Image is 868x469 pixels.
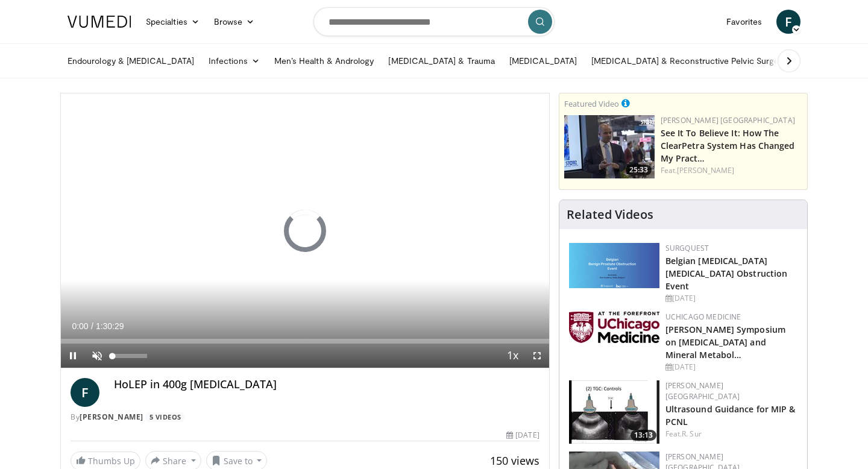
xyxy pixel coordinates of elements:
h4: HoLEP in 400g [MEDICAL_DATA] [114,378,539,391]
a: 13:13 [569,380,659,444]
a: Belgian [MEDICAL_DATA] [MEDICAL_DATA] Obstruction Event [665,255,788,292]
img: 47196b86-3779-4b90-b97e-820c3eda9b3b.150x105_q85_crop-smart_upscale.jpg [564,115,655,178]
span: 0:00 [72,321,88,331]
a: Specialties [139,10,207,34]
img: 08d442d2-9bc4-4584-b7ef-4efa69e0f34c.png.150x105_q85_autocrop_double_scale_upscale_version-0.2.png [569,243,659,288]
a: [MEDICAL_DATA] & Trauma [381,49,502,73]
a: UChicago Medicine [665,312,741,322]
a: Browse [207,10,262,34]
a: See It To Believe It: How The ClearPetra System Has Changed My Pract… [661,127,795,164]
div: [DATE] [665,362,797,373]
div: [DATE] [665,293,797,304]
a: Men’s Health & Andrology [267,49,382,73]
span: 150 views [490,453,539,468]
div: [DATE] [506,430,539,441]
a: [PERSON_NAME] [GEOGRAPHIC_DATA] [665,380,740,401]
div: Progress Bar [61,339,549,344]
button: Fullscreen [525,344,549,368]
a: Endourology & [MEDICAL_DATA] [60,49,201,73]
div: Feat. [665,429,797,439]
a: [PERSON_NAME] [677,165,734,175]
a: [MEDICAL_DATA] & Reconstructive Pelvic Surgery [584,49,793,73]
video-js: Video Player [61,93,549,368]
div: Feat. [661,165,802,176]
div: Volume Level [112,354,146,358]
a: F [71,378,99,407]
a: 5 Videos [145,412,185,423]
a: Surgquest [665,243,709,253]
a: F [776,10,800,34]
h4: Related Videos [567,207,653,222]
a: Favorites [719,10,769,34]
img: VuMedi Logo [68,16,131,28]
a: [PERSON_NAME] [80,412,143,422]
a: Infections [201,49,267,73]
button: Pause [61,344,85,368]
button: Playback Rate [501,344,525,368]
a: [PERSON_NAME] Symposium on [MEDICAL_DATA] and Mineral Metabol… [665,324,785,360]
span: 25:33 [626,165,652,175]
input: Search topics, interventions [313,7,555,36]
a: 25:33 [564,115,655,178]
div: By [71,412,539,423]
small: Featured Video [564,98,619,109]
a: [PERSON_NAME] [GEOGRAPHIC_DATA] [661,115,795,125]
span: 1:30:29 [96,321,124,331]
a: Ultrasound Guidance for MIP & PCNL [665,403,796,427]
img: ae74b246-eda0-4548-a041-8444a00e0b2d.150x105_q85_crop-smart_upscale.jpg [569,380,659,444]
button: Unmute [85,344,109,368]
a: [MEDICAL_DATA] [502,49,584,73]
a: R. Sur [682,429,702,439]
img: 5f87bdfb-7fdf-48f0-85f3-b6bcda6427bf.jpg.150x105_q85_autocrop_double_scale_upscale_version-0.2.jpg [569,312,659,343]
span: 13:13 [631,430,656,441]
span: / [91,321,93,331]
